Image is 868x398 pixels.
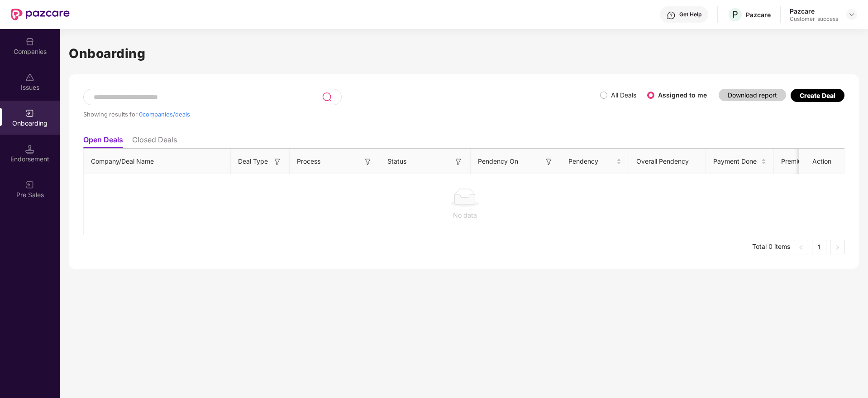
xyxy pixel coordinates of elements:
[812,240,826,254] li: 1
[667,11,676,20] img: svg+xml;base64,PHN2ZyBpZD0iSGVscC0zMngzMiIgeG1sbnM9Imh0dHA6Ly93d3cudzMub3JnLzIwMDAvc3ZnIiB3aWR0aD...
[84,149,231,174] th: Company/Deal Name
[800,92,835,99] div: Create Deal
[799,149,844,174] th: Action
[746,10,771,19] div: Pazcare
[658,91,707,99] label: Assigned to me
[719,89,786,101] button: Download report
[798,245,804,250] span: left
[25,37,34,46] img: svg+xml;base64,PHN2ZyBpZD0iQ29tcGFuaWVzIiB4bWxucz0iaHR0cDovL3d3dy53My5vcmcvMjAwMC9zdmciIHdpZHRoPS...
[478,156,518,166] span: Pendency On
[132,135,177,148] li: Closed Deals
[774,149,833,174] th: Premium Paid
[91,210,839,220] div: No data
[363,157,372,166] img: svg+xml;base64,PHN2ZyB3aWR0aD0iMTYiIGhlaWdodD0iMTYiIHZpZXdCb3g9IjAgMCAxNiAxNiIgZmlsbD0ibm9uZSIgeG...
[706,149,774,174] th: Payment Done
[568,156,615,166] span: Pendency
[297,156,320,166] span: Process
[139,111,190,118] span: 0 companies/deals
[83,135,123,148] li: Open Deals
[732,9,738,20] span: P
[830,240,844,254] li: Next Page
[752,240,790,254] li: Total 0 items
[561,149,629,174] th: Pendency
[611,91,636,99] label: All Deals
[713,156,759,166] span: Payment Done
[790,7,838,15] div: Pazcare
[454,157,463,166] img: svg+xml;base64,PHN2ZyB3aWR0aD0iMTYiIGhlaWdodD0iMTYiIHZpZXdCb3g9IjAgMCAxNiAxNiIgZmlsbD0ibm9uZSIgeG...
[322,92,332,102] img: svg+xml;base64,PHN2ZyB3aWR0aD0iMjQiIGhlaWdodD0iMjUiIHZpZXdCb3g9IjAgMCAyNCAyNSIgZmlsbD0ibm9uZSIgeG...
[11,9,70,20] img: New Pazcare Logo
[794,240,808,254] li: Previous Page
[387,156,406,166] span: Status
[848,11,855,18] img: svg+xml;base64,PHN2ZyBpZD0iRHJvcGRvd24tMzJ4MzIiIHhtbG5zPSJodHRwOi8vd3d3LnczLm9yZy8yMDAwL3N2ZyIgd2...
[69,44,859,63] h1: Onboarding
[812,240,826,254] a: 1
[830,240,844,254] button: right
[790,15,838,23] div: Customer_success
[25,109,34,118] img: svg+xml;base64,PHN2ZyB3aWR0aD0iMjAiIGhlaWdodD0iMjAiIHZpZXdCb3g9IjAgMCAyMCAyMCIgZmlsbD0ibm9uZSIgeG...
[238,156,268,166] span: Deal Type
[835,245,840,250] span: right
[544,157,553,166] img: svg+xml;base64,PHN2ZyB3aWR0aD0iMTYiIGhlaWdodD0iMTYiIHZpZXdCb3g9IjAgMCAxNiAxNiIgZmlsbD0ibm9uZSIgeG...
[25,145,34,154] img: svg+xml;base64,PHN2ZyB3aWR0aD0iMTQuNSIgaGVpZ2h0PSIxNC41IiB2aWV3Qm94PSIwIDAgMTYgMTYiIGZpbGw9Im5vbm...
[25,180,34,189] img: svg+xml;base64,PHN2ZyB3aWR0aD0iMjAiIGhlaWdodD0iMjAiIHZpZXdCb3g9IjAgMCAyMCAyMCIgZmlsbD0ibm9uZSIgeG...
[25,73,34,82] img: svg+xml;base64,PHN2ZyBpZD0iSXNzdWVzX2Rpc2FibGVkIiB4bWxucz0iaHR0cDovL3d3dy53My5vcmcvMjAwMC9zdmciIH...
[794,240,808,254] button: left
[629,149,706,174] th: Overall Pendency
[273,157,282,166] img: svg+xml;base64,PHN2ZyB3aWR0aD0iMTYiIGhlaWdodD0iMTYiIHZpZXdCb3g9IjAgMCAxNiAxNiIgZmlsbD0ibm9uZSIgeG...
[83,111,600,118] div: Showing results for
[679,11,701,18] div: Get Help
